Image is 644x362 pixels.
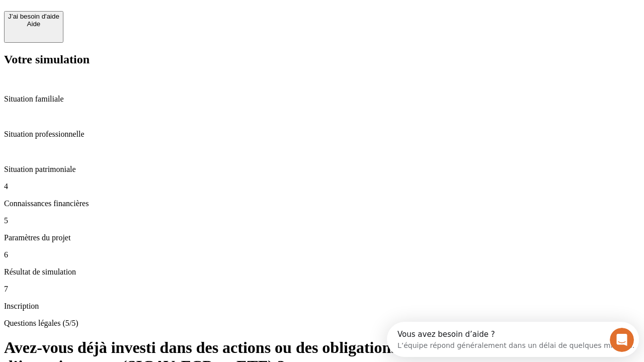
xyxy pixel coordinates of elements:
[4,4,277,32] div: Ouvrir le Messenger Intercom
[387,322,639,357] iframe: Intercom live chat discovery launcher
[4,11,63,43] button: J’ai besoin d'aideAide
[4,182,640,191] p: 4
[4,95,640,104] p: Situation familiale
[4,165,640,174] p: Situation patrimoniale
[4,267,640,277] p: Résultat de simulation
[4,285,640,294] p: 7
[8,20,59,28] div: Aide
[8,13,59,20] div: J’ai besoin d'aide
[4,130,640,139] p: Situation professionnelle
[4,216,640,225] p: 5
[11,17,248,27] div: L’équipe répond généralement dans un délai de quelques minutes.
[610,328,634,352] iframe: Intercom live chat
[11,9,248,17] div: Vous avez besoin d’aide ?
[4,250,640,259] p: 6
[4,302,640,311] p: Inscription
[4,53,640,66] h2: Votre simulation
[4,233,640,242] p: Paramètres du projet
[4,319,640,328] p: Questions légales (5/5)
[4,199,640,208] p: Connaissances financières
